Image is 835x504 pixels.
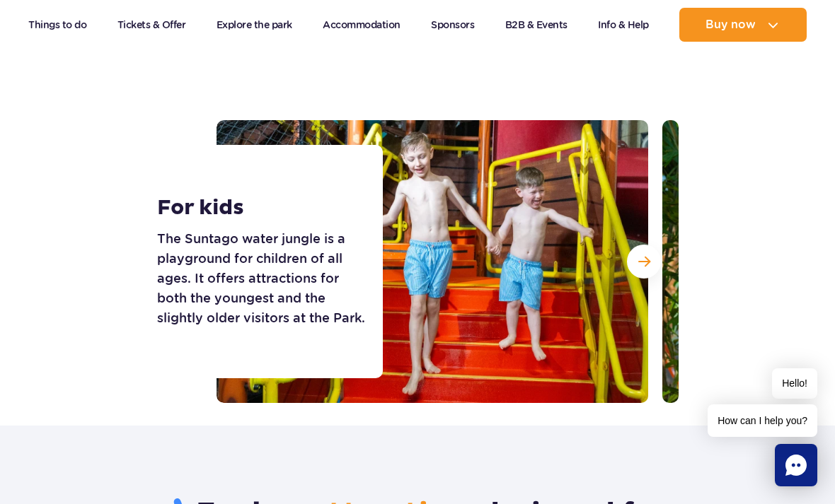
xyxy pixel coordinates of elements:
[217,120,648,403] img: Two smiling boys walking down colorful slide stairs at Suntago
[598,8,649,42] a: Info & Help
[775,444,817,486] div: Chat
[323,8,401,42] a: Accommodation
[708,404,817,437] span: How can I help you?
[772,368,817,399] span: Hello!
[431,8,474,42] a: Sponsors
[706,18,756,31] span: Buy now
[157,195,372,221] h1: For kids
[157,229,372,328] p: The Suntago water jungle is a playground for children of all ages. It offers attractions for both...
[627,245,661,279] button: Next slide
[117,8,186,42] a: Tickets & Offer
[217,8,292,42] a: Explore the park
[505,8,568,42] a: B2B & Events
[679,8,807,42] button: Buy now
[28,8,86,42] a: Things to do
